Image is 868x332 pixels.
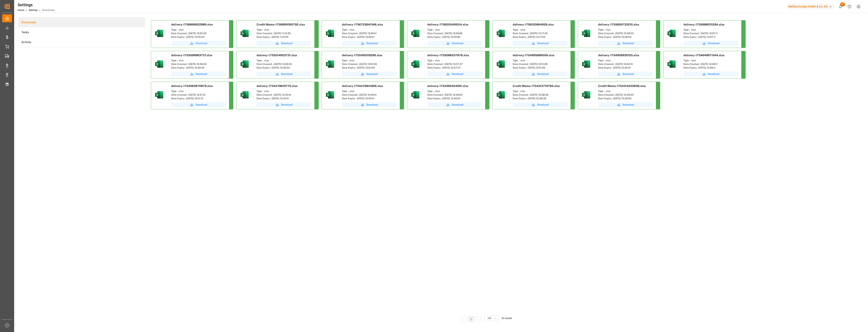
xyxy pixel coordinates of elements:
span: Download [366,72,378,76]
span: delivery-1755169319296.xlsx [342,54,382,57]
img: microsoft-excel-2019--v1.png [667,29,676,38]
div: Date Created : [DATE] 15:38:39 [513,93,567,97]
span: Download [366,103,378,107]
span: Download [537,103,549,107]
button: Download [427,102,482,107]
span: Download [623,103,634,107]
img: microsoft-excel-2019--v1.png [411,29,420,38]
button: Download [598,41,653,46]
span: delivery-1755514953731.xlsx [257,54,297,57]
span: delivery-1755599963737.xlsx [171,54,212,57]
div: Date Created : [DATE] 13:20:41 [342,32,397,35]
div: Type : .xlsx [598,89,653,93]
button: show 47 new notifications [836,2,845,11]
span: delivery-1755688031284.xlsx [683,23,725,26]
div: Date Expiry : [DATE] 12:39:24 [171,66,226,70]
div: Type : .xlsx [171,28,226,32]
button: Melitta Europa GmbH & Co. KG [787,3,836,10]
img: microsoft-excel-2019--v1.png [154,59,164,69]
span: Download [196,103,207,107]
a: Home [18,9,24,12]
button: Download [257,102,311,107]
div: Date Created : [DATE] 12:40:41 [342,93,397,97]
a: Download [342,41,397,46]
button: open menu [484,315,499,321]
span: Download [623,41,634,45]
img: microsoft-excel-2019--v1.png [411,59,420,69]
a: Settings [29,9,38,12]
img: microsoft-excel-2019--v1.png [154,29,164,38]
a: Download [513,41,567,46]
div: Date Created : [DATE] 12:40:24 [427,93,482,97]
div: Date Expiry : [DATE] 13:20:41 [342,35,397,39]
div: Date Created : [DATE] 13:02:33 [257,62,311,66]
a: Activity [19,37,145,47]
span: Download [708,72,719,76]
button: Download [171,102,226,107]
div: Type : .xlsx [427,28,482,32]
a: Download [598,72,653,76]
div: Type : .xlsx [171,89,226,93]
a: Downloads [19,17,145,27]
button: Download [342,72,397,76]
div: Date Expiry : [DATE] 12:55:23 [171,35,226,39]
span: Download [196,41,207,45]
span: 100 [487,316,491,320]
button: Download [257,72,311,76]
img: microsoft-excel-2019--v1.png [240,90,249,100]
div: Settings [18,2,54,8]
span: Download [452,103,463,107]
img: microsoft-excel-2019--v1.png [325,90,335,100]
img: microsoft-excel-2019--v1.png [496,29,506,38]
button: Download [427,41,482,46]
div: Date Created : [DATE] 12:48:53 [598,32,653,35]
div: Type : .xlsx [257,89,311,93]
span: delivery-1756120664928.xlsx [513,23,554,26]
a: Download [171,72,226,76]
button: Download [598,102,653,107]
div: Melitta Europa GmbH & Co. KG [787,4,834,10]
span: Download [196,72,207,76]
button: Download [513,72,567,76]
li: Next Page [476,316,481,322]
div: Date Created : [DATE] 12:46:11 [683,62,738,66]
img: microsoft-excel-2019--v1.png [325,29,335,38]
div: Date Expiry : [DATE] 11:01:25 [257,35,311,39]
img: microsoft-excel-2019--v1.png [667,59,676,69]
div: Date Created : [DATE] 15:30:55 [598,93,653,97]
img: microsoft-excel-2019--v1.png [581,29,591,38]
span: Download [452,41,463,45]
img: microsoft-excel-2019--v1.png [325,59,335,69]
span: delivery-1754995889506.xlsx [513,54,554,57]
button: Help Center [845,2,854,11]
span: delivery-1755859733210.xlsx [598,23,639,26]
span: Download [537,72,549,76]
div: Date Expiry : [DATE] 13:10:19 [257,97,311,100]
div: Date Expiry : [DATE] 13:07:11 [683,35,738,39]
div: Date Expiry : [DATE] 12:48:53 [598,35,653,39]
button: Download [513,102,567,107]
span: Download [366,41,378,45]
span: Download [708,41,719,45]
div: Type : .xlsx [427,59,482,62]
div: Type : .xlsx [342,28,397,32]
img: microsoft-excel-2019--v1.png [240,59,249,69]
span: Credit Memo-1754314719784.xlsx [513,84,560,88]
a: Download [342,102,397,107]
div: Date Created : [DATE] 12:51:29 [513,62,567,66]
button: Download [683,72,738,76]
span: Download [452,72,463,76]
div: Date Created : [DATE] 13:10:19 [257,93,311,97]
button: Download [683,41,738,46]
span: Download [537,41,549,45]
